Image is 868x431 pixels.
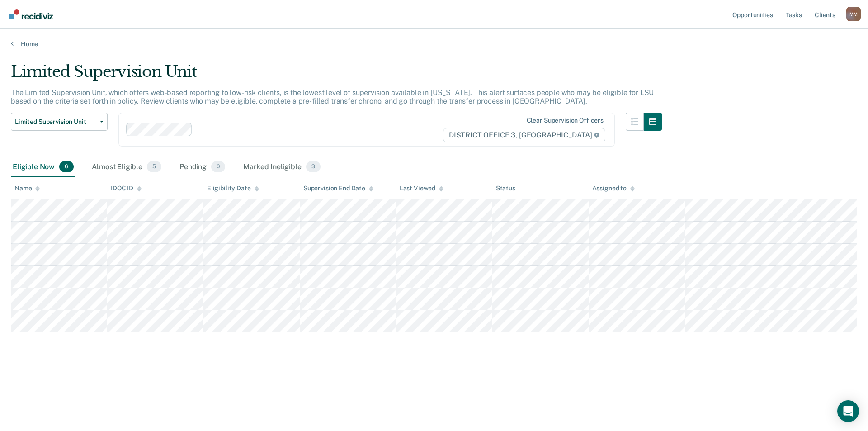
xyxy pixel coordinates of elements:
[15,118,96,126] span: Limited Supervision Unit
[11,113,108,131] button: Limited Supervision Unit
[11,40,857,48] a: Home
[90,157,163,177] div: Almost Eligible5
[147,161,161,173] span: 5
[178,157,227,177] div: Pending0
[11,62,662,88] div: Limited Supervision Unit
[846,7,861,21] button: Profile dropdown button
[14,185,40,192] div: Name
[11,88,654,105] p: The Limited Supervision Unit, which offers web-based reporting to low-risk clients, is the lowest...
[846,7,861,21] div: M M
[11,157,75,177] div: Eligible Now6
[211,161,225,173] span: 0
[527,117,604,124] div: Clear supervision officers
[59,161,74,173] span: 6
[207,185,259,192] div: Eligibility Date
[241,157,322,177] div: Marked Ineligible3
[837,400,859,422] div: Open Intercom Messenger
[400,185,443,192] div: Last Viewed
[111,185,142,192] div: IDOC ID
[303,185,373,192] div: Supervision End Date
[9,9,53,19] img: Recidiviz
[496,185,515,192] div: Status
[306,161,321,173] span: 3
[443,128,605,142] span: DISTRICT OFFICE 3, [GEOGRAPHIC_DATA]
[592,185,635,192] div: Assigned to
